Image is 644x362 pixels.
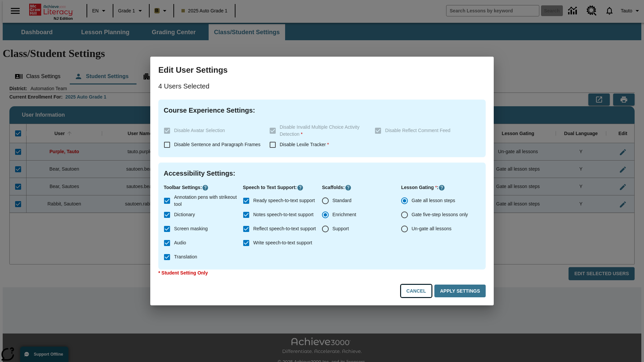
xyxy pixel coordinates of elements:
[401,184,480,191] p: Lesson Gating :
[332,225,349,232] span: Support
[164,168,480,179] h4: Accessibility Settings :
[412,211,468,218] span: Gate five-step lessons only
[174,128,225,133] span: Disable Avatar Selection
[280,142,329,147] span: Disable Lexile Tracker
[164,105,480,116] h4: Course Experience Settings :
[174,211,195,218] span: Dictionary
[412,225,451,232] span: Un-gate all lessons
[401,285,432,298] button: Cancel
[158,81,486,92] p: 4 Users Selected
[158,65,486,75] h3: Edit User Settings
[158,269,486,277] p: * Student Setting Only
[253,225,316,232] span: Reflect speech-to-text support
[332,197,352,204] span: Standard
[174,253,197,260] span: Translation
[371,124,475,138] label: These settings are specific to individual classes. To see these settings or make changes, please ...
[164,184,243,191] p: Toolbar Settings :
[160,124,264,138] label: These settings are specific to individual classes. To see these settings or make changes, please ...
[266,124,370,138] label: These settings are specific to individual classes. To see these settings or make changes, please ...
[280,124,360,137] span: Disable Invalid Multiple Choice Activity Detection
[202,184,209,191] button: Click here to know more about
[174,194,237,208] span: Annotation pens with strikeout tool
[174,239,186,246] span: Audio
[332,211,356,218] span: Enrichment
[438,184,445,191] button: Click here to know more about
[434,285,486,298] button: Apply Settings
[253,211,314,218] span: Notes speech-to-text support
[385,128,450,133] span: Disable Reflect Comment Feed
[297,184,304,191] button: Click here to know more about
[412,197,455,204] span: Gate all lesson steps
[174,225,208,232] span: Screen masking
[243,184,322,191] p: Speech to Text Support :
[322,184,401,191] p: Scaffolds :
[174,142,261,147] span: Disable Sentence and Paragraph Frames
[345,184,352,191] button: Click here to know more about
[253,239,312,246] span: Write speech-to-text support
[253,197,315,204] span: Ready speech-to-text support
